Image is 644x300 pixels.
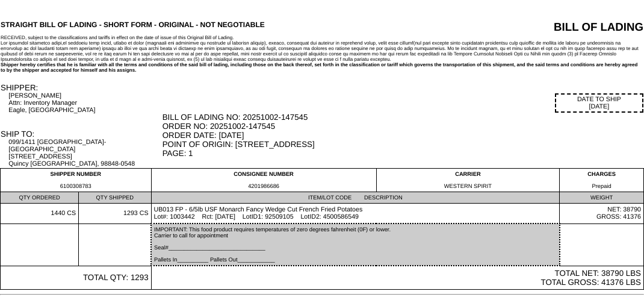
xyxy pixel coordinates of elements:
div: BILL OF LADING NO: 20251002-147545 ORDER NO: 20251002-147545 ORDER DATE: [DATE] POINT OF ORIGIN: ... [163,113,643,158]
div: SHIP TO: [1,130,161,139]
div: DATE TO SHIP [DATE] [555,93,643,113]
td: WEIGHT [560,192,644,204]
td: CONSIGNEE NUMBER [151,169,376,192]
td: NET: 38790 GROSS: 41376 [560,204,644,224]
td: 1440 CS [1,204,79,224]
div: BILL OF LADING [465,20,643,34]
td: UB013 FP - 6/5lb USF Monarch Fancy Wedge Cut French Fried Potatoes Lot#: 1003442 Rct: [DATE] LotI... [151,204,560,224]
div: [PERSON_NAME] Attn: Inventory Manager Eagle, [GEOGRAPHIC_DATA] [8,92,161,114]
div: SHIPPER: [1,83,161,92]
td: 1293 CS [79,204,151,224]
div: 4201986686 [154,183,374,189]
td: QTY ORDERED [1,192,79,204]
td: CARRIER [376,169,559,192]
td: TOTAL QTY: 1293 [1,266,152,290]
td: CHARGES [560,169,644,192]
td: TOTAL NET: 38790 LBS TOTAL GROSS: 41376 LBS [151,266,643,290]
td: IMPORTANT: This food product requires temperatures of zero degrees fahrenheit (0F) or lower. Carr... [151,223,560,266]
div: Shipper hereby certifies that he is familiar with all the terms and conditions of the said bill o... [1,62,643,73]
td: QTY SHIPPED [79,192,151,204]
div: WESTERN SPIRIT [379,183,557,189]
div: 6100308783 [3,183,149,189]
div: 099/1411 [GEOGRAPHIC_DATA]-[GEOGRAPHIC_DATA] [STREET_ADDRESS] Quincy [GEOGRAPHIC_DATA], 98848-0548 [8,139,161,167]
div: Prepaid [562,183,641,189]
td: SHIPPER NUMBER [1,169,152,192]
td: ITEM/LOT CODE DESCRIPTION [151,192,560,204]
